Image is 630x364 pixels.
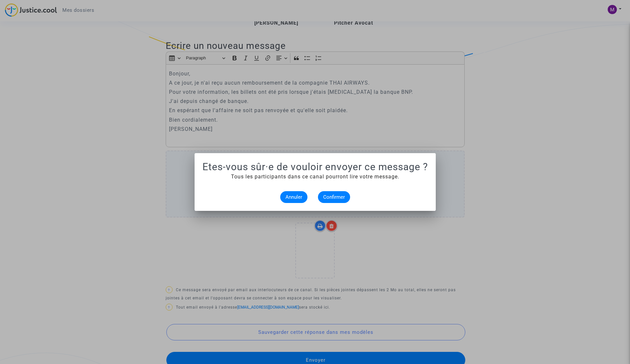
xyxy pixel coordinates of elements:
span: Tous les participants dans ce canal pourront lire votre message. [231,173,399,180]
span: Confirmer [323,194,345,200]
button: Confirmer [318,191,350,203]
h1: Etes-vous sûr·e de vouloir envoyer ce message ? [202,161,428,173]
span: Annuler [285,194,302,200]
button: Annuler [280,191,307,203]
